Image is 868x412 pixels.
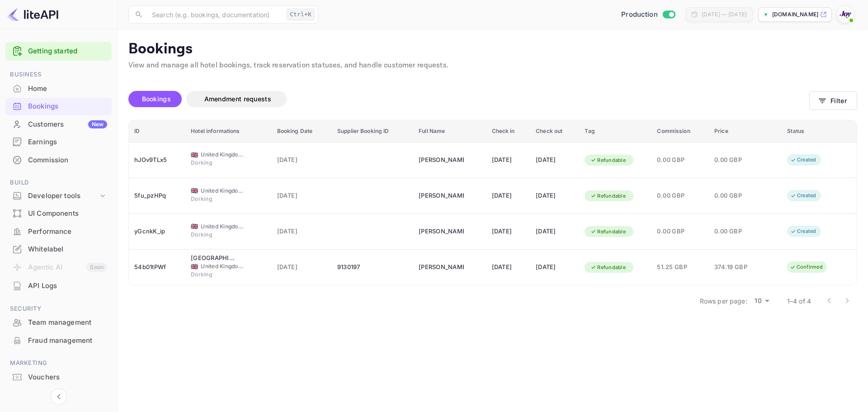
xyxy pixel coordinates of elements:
[5,152,112,168] a: Commission
[492,260,525,275] div: [DATE]
[657,155,703,165] span: 0.00 GBP
[191,152,198,158] span: United Kingdom of Great Britain and Northern Ireland
[621,9,658,20] span: Production
[277,155,326,165] span: [DATE]
[146,5,283,24] input: Search (e.g. bookings, documentation)
[128,40,857,58] p: Bookings
[201,223,246,231] span: United Kingdom of [GEOGRAPHIC_DATA] and [GEOGRAPHIC_DATA]
[579,120,651,142] th: Tag
[714,227,759,237] span: 0.00 GBP
[129,120,185,142] th: ID
[28,191,98,201] div: Developer tools
[419,260,464,275] div: Joanne McDougall
[809,91,857,110] button: Filter
[5,42,112,61] div: Getting started
[191,264,198,270] span: United Kingdom of Great Britain and Northern Ireland
[651,120,709,142] th: Commission
[134,189,180,203] div: 5fu_pzHPq
[204,95,271,103] span: Amendment requests
[201,262,246,270] span: United Kingdom of [GEOGRAPHIC_DATA] and [GEOGRAPHIC_DATA]
[5,205,112,222] a: UI Components
[7,7,58,22] img: LiteAPI logo
[492,189,525,203] div: [DATE]
[784,154,822,166] div: Created
[128,91,809,107] div: account-settings tabs
[536,189,574,203] div: [DATE]
[134,153,180,167] div: hJOv9TLx5
[191,195,236,203] span: Dorking
[784,190,822,201] div: Created
[486,120,531,142] th: Check in
[28,317,107,328] div: Team management
[5,314,112,331] div: Team management
[5,205,112,223] div: UI Components
[5,332,112,349] a: Fraud management
[5,332,112,350] div: Fraud management
[28,101,107,112] div: Bookings
[492,224,525,239] div: [DATE]
[134,260,180,275] div: 54b01tPWf
[419,224,464,239] div: Joanne McDougall
[657,227,703,237] span: 0.00 GBP
[657,262,703,272] span: 51.25 GBP
[191,231,236,239] span: Dorking
[5,116,112,133] a: CustomersNew
[191,159,236,167] span: Dorking
[191,270,236,279] span: Dorking
[28,244,107,255] div: Whitelabel
[787,296,811,306] p: 1–4 of 4
[700,296,747,306] p: Rows per page:
[585,155,632,166] div: Refundable
[128,60,857,71] p: View and manage all hotel bookings, track reservation statuses, and handle customer requests.
[5,70,112,80] span: Business
[772,10,818,19] p: [DOMAIN_NAME]
[5,223,112,240] a: Performance
[28,372,107,383] div: Vouchers
[88,120,107,128] div: New
[751,294,773,308] div: 10
[5,369,112,385] a: Vouchers
[838,7,853,22] img: With Joy
[5,241,112,258] div: Whitelabel
[536,153,574,167] div: [DATE]
[585,226,632,237] div: Refundable
[134,224,180,239] div: yGcnkK_ip
[5,304,112,314] span: Security
[337,260,408,275] div: 9130197
[784,226,822,237] div: Created
[709,120,782,142] th: Price
[191,254,236,263] div: Wotton House Country Estate Hotel
[28,119,107,130] div: Customers
[272,120,332,142] th: Booking Date
[419,189,464,203] div: Joanne McDougall
[5,98,112,114] a: Bookings
[5,133,112,150] a: Earnings
[28,208,107,219] div: UI Components
[5,277,112,294] a: API Logs
[5,80,112,98] div: Home
[5,178,112,188] span: Build
[714,262,759,272] span: 374.19 GBP
[5,98,112,115] div: Bookings
[277,191,326,201] span: [DATE]
[585,262,632,273] div: Refundable
[5,223,112,241] div: Performance
[530,120,579,142] th: Check out
[191,223,198,229] span: United Kingdom of Great Britain and Northern Ireland
[201,187,246,195] span: United Kingdom of [GEOGRAPHIC_DATA] and [GEOGRAPHIC_DATA]
[332,120,413,142] th: Supplier Booking ID
[5,277,112,295] div: API Logs
[28,155,107,166] div: Commission
[129,120,857,285] table: booking table
[782,120,857,142] th: Status
[536,224,574,239] div: [DATE]
[28,84,107,94] div: Home
[585,190,632,202] div: Refundable
[201,151,246,159] span: United Kingdom of [GEOGRAPHIC_DATA] and [GEOGRAPHIC_DATA]
[714,191,759,201] span: 0.00 GBP
[5,80,112,97] a: Home
[28,137,107,147] div: Earnings
[784,261,829,273] div: Confirmed
[419,153,464,167] div: Joanne McDougall
[277,262,326,272] span: [DATE]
